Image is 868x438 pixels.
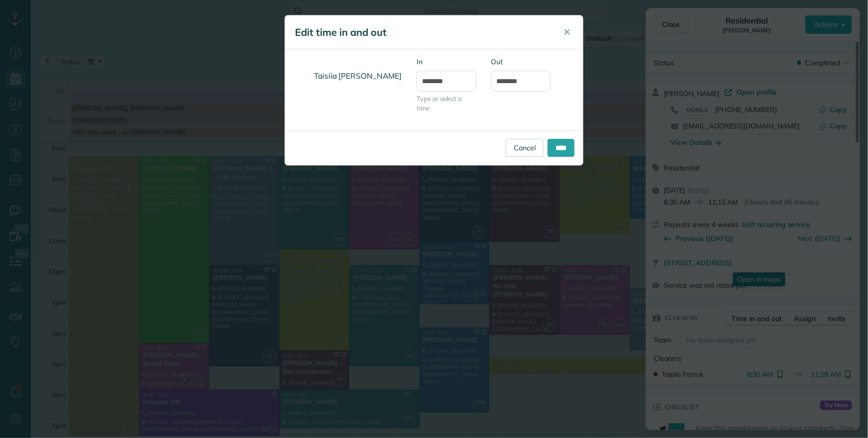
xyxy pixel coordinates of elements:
span: ✕ [563,26,571,38]
a: Cancel [506,139,544,157]
h5: Edit time in and out [295,25,549,39]
label: In [417,57,476,67]
label: Out [491,57,551,67]
span: Type or select a time [417,94,476,113]
h4: Taisiia [PERSON_NAME] [292,62,402,90]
